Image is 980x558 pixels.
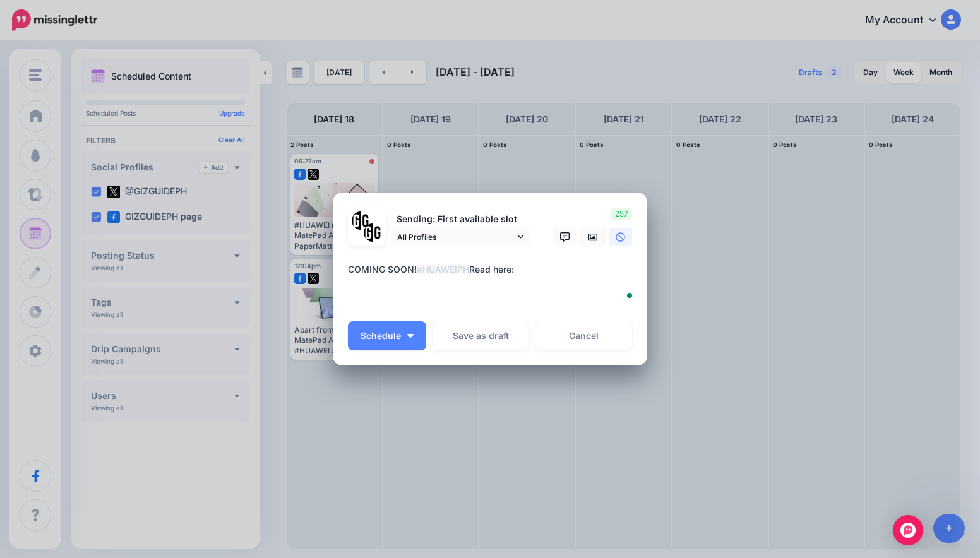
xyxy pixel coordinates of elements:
textarea: To enrich screen reader interactions, please activate Accessibility in Grammarly extension settings [348,262,638,307]
div: COMING SOON! Read here: [348,262,638,277]
button: Save as draft [433,321,529,350]
div: Open Intercom Messenger [893,515,923,545]
img: arrow-down-white.png [407,334,414,338]
button: Schedule [348,321,426,350]
a: Cancel [535,321,632,350]
img: JT5sWCfR-79925.png [364,223,382,242]
img: 353459792_649996473822713_4483302954317148903_n-bsa138318.png [352,211,370,230]
p: Sending: First available slot [391,212,530,227]
span: All Profiles [397,230,515,244]
a: All Profiles [391,228,530,246]
span: 257 [611,208,632,220]
span: Schedule [361,331,401,340]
